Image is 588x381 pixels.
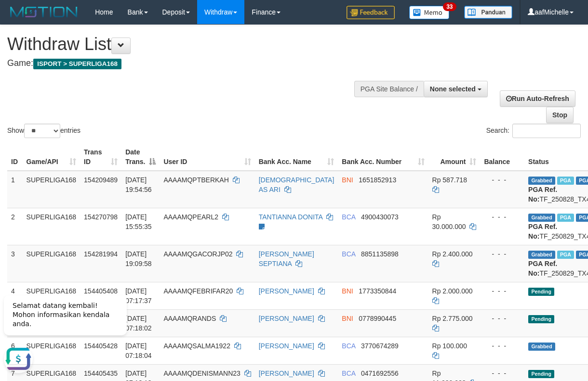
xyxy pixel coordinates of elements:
[121,143,160,171] th: Date Trans.: activate to sort column descending
[7,35,382,54] h1: Withdraw List
[342,250,355,258] span: BCA
[528,214,555,222] span: Grabbed
[528,177,555,185] span: Grabbed
[528,260,557,277] b: PGA Ref. No:
[342,369,355,377] span: BCA
[23,171,80,208] td: SUPERLIGA168
[255,143,338,171] th: Bank Acc. Name: activate to sort column ascending
[23,282,80,309] td: SUPERLIGA168
[484,314,521,323] div: - - -
[424,81,488,97] button: None selected
[125,250,152,267] span: [DATE] 19:09:58
[432,250,473,258] span: Rp 2.400.000
[484,212,521,222] div: - - -
[23,245,80,282] td: SUPERLIGA168
[359,315,396,322] span: Copy 0778990445 to clipboard
[432,342,467,350] span: Rp 100.000
[23,143,80,171] th: Game/API: activate to sort column ascending
[500,90,575,107] a: Run Auto-Refresh
[464,6,512,19] img: panduan.png
[7,5,80,19] img: MOTION_logo.png
[361,250,399,258] span: Copy 8851135898 to clipboard
[7,59,382,68] h4: Game:
[409,6,450,19] img: Button%20Memo.svg
[259,369,314,377] a: [PERSON_NAME]
[342,315,353,322] span: BNI
[33,59,121,69] span: ISPORT > SUPERLIGA168
[359,287,396,295] span: Copy 1773350844 to clipboard
[7,171,23,208] td: 1
[7,208,23,245] td: 2
[361,342,399,350] span: Copy 3770674289 to clipboard
[259,176,334,193] a: [DEMOGRAPHIC_DATA] AS ARI
[163,213,218,221] span: AAAAMQPEARL2
[428,143,481,171] th: Amount: activate to sort column ascending
[163,250,232,258] span: AAAAMQGACORJP02
[259,342,314,350] a: [PERSON_NAME]
[443,2,456,11] span: 33
[528,343,555,351] span: Grabbed
[259,315,314,322] a: [PERSON_NAME]
[354,81,424,97] div: PGA Site Balance /
[528,370,554,378] span: Pending
[480,143,524,171] th: Balance
[528,251,555,259] span: Grabbed
[80,143,121,171] th: Trans ID: activate to sort column ascending
[163,342,230,350] span: AAAAMQSALMA1922
[7,282,23,309] td: 4
[528,315,554,323] span: Pending
[125,342,152,359] span: [DATE] 07:18:04
[338,143,428,171] th: Bank Acc. Number: activate to sort column ascending
[484,341,521,351] div: - - -
[84,213,118,221] span: 154270798
[347,6,395,19] img: Feedback.jpg
[486,124,581,138] label: Search:
[13,15,109,41] span: Selamat datang kembali! Mohon informasikan kendala anda.
[160,143,254,171] th: User ID: activate to sort column ascending
[84,176,118,184] span: 154209489
[342,213,355,221] span: BCA
[361,213,399,221] span: Copy 4900430073 to clipboard
[84,250,118,258] span: 154281994
[125,213,152,230] span: [DATE] 15:55:35
[259,287,314,295] a: [PERSON_NAME]
[430,85,476,93] span: None selected
[484,249,521,259] div: - - -
[528,223,557,240] b: PGA Ref. No:
[484,368,521,378] div: - - -
[557,251,574,259] span: Marked by aafnonsreyleab
[484,175,521,185] div: - - -
[7,124,80,138] label: Show entries
[259,250,314,267] a: [PERSON_NAME] SEPTIANA
[432,315,473,322] span: Rp 2.775.000
[361,369,399,377] span: Copy 0471692556 to clipboard
[432,287,473,295] span: Rp 2.000.000
[359,176,396,184] span: Copy 1651852913 to clipboard
[259,213,323,221] a: TANTIANNA DONITA
[342,176,353,184] span: BNI
[125,176,152,193] span: [DATE] 19:54:56
[342,287,353,295] span: BNI
[24,124,60,138] select: Showentries
[484,286,521,296] div: - - -
[4,58,33,87] button: Open LiveChat chat widget
[432,213,466,230] span: Rp 30.000.000
[125,315,152,332] span: [DATE] 07:18:02
[512,124,581,138] input: Search:
[7,143,23,171] th: ID
[342,342,355,350] span: BCA
[163,315,216,322] span: AAAAMQRANDS
[163,287,233,295] span: AAAAMQFEBRIFAR20
[163,176,228,184] span: AAAAMQPTBERKAH
[528,186,557,203] b: PGA Ref. No:
[557,214,574,222] span: Marked by aafmaleo
[7,245,23,282] td: 3
[528,288,554,296] span: Pending
[546,107,574,123] a: Stop
[125,287,152,305] span: [DATE] 07:17:37
[163,369,240,377] span: AAAAMQDENISMANN23
[23,208,80,245] td: SUPERLIGA168
[432,176,467,184] span: Rp 587.718
[557,177,574,185] span: Marked by aafchhiseyha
